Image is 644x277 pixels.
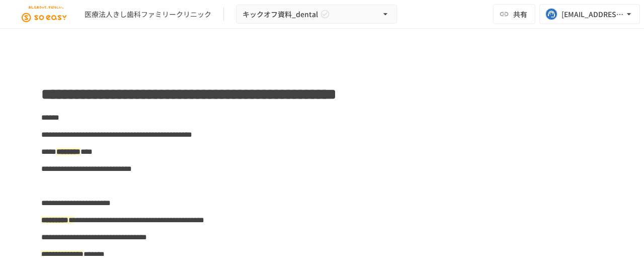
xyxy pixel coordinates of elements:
button: キックオフ資料_dental [236,5,397,24]
span: キックオフ資料_dental [243,8,318,21]
button: [EMAIL_ADDRESS][DOMAIN_NAME] [539,4,640,24]
button: 共有 [493,4,535,24]
div: 医療法人きし歯科ファミリークリニック [85,9,211,20]
img: JEGjsIKIkXC9kHzRN7titGGb0UF19Vi83cQ0mCQ5DuX [12,6,76,22]
span: 共有 [513,9,527,20]
div: [EMAIL_ADDRESS][DOMAIN_NAME] [561,8,624,21]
